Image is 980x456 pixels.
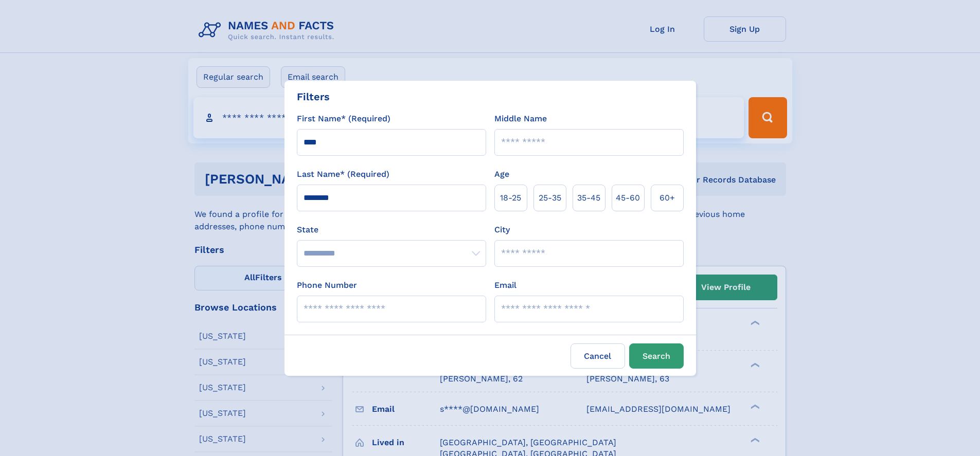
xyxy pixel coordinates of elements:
label: Middle Name [494,113,547,125]
div: Filters [297,89,330,104]
label: Age [494,168,509,180]
label: State [297,224,486,236]
label: Phone Number [297,279,357,291]
span: 35‑45 [577,192,600,204]
label: Email [494,279,516,291]
span: 60+ [660,192,675,204]
label: City [494,224,510,236]
label: Cancel [571,343,625,369]
span: 25‑35 [539,192,561,204]
span: 18‑25 [500,192,521,204]
span: 45‑60 [616,192,640,204]
button: Search [629,343,684,369]
label: Last Name* (Required) [297,168,389,180]
label: First Name* (Required) [297,113,390,125]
